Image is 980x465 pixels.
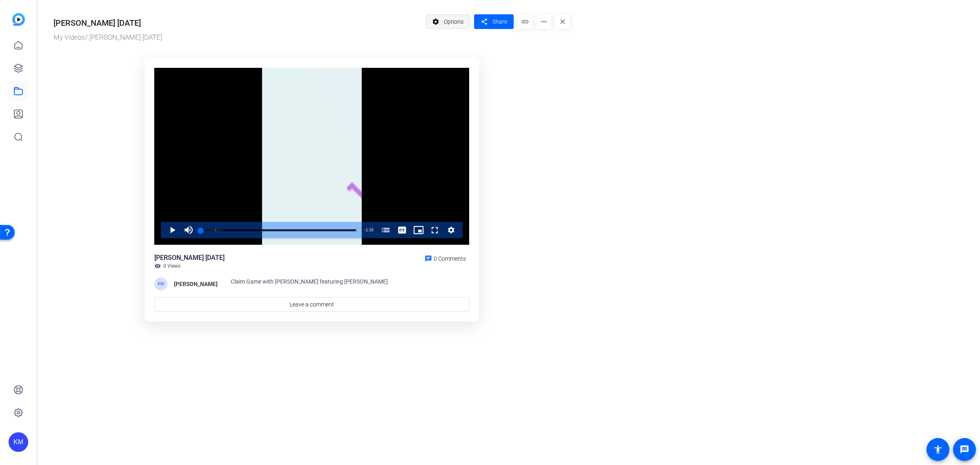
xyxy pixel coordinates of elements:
mat-icon: settings [431,14,441,29]
span: Options [444,14,463,29]
mat-icon: message [960,445,969,454]
button: Chapters [378,222,394,238]
span: 1:16 [366,228,374,232]
button: Share [474,14,514,29]
div: Progress Bar [201,229,356,231]
div: / [PERSON_NAME] [DATE] [53,32,422,43]
span: - [364,228,365,232]
button: Options [426,14,470,29]
mat-icon: chat [425,255,432,262]
span: 0 Comments [434,255,466,262]
span: 0 Views [163,263,180,269]
a: Leave a comment [154,297,469,312]
mat-icon: more_horiz [537,14,551,29]
span: Leave a comment [290,300,334,309]
mat-icon: share [479,16,489,27]
a: 0 Comments [421,253,469,263]
mat-icon: visibility [154,263,161,269]
mat-icon: link [518,14,532,29]
span: Claim Game with [PERSON_NAME] featuring [PERSON_NAME] [231,278,388,285]
button: Fullscreen [427,222,443,238]
span: Share [492,18,507,26]
mat-icon: close [555,14,570,29]
button: Play [164,222,180,238]
div: Video Player [154,68,469,245]
button: Picture-in-Picture [410,222,427,238]
div: [PERSON_NAME] [174,279,218,289]
div: KM [154,277,167,291]
img: blue-gradient.svg [12,13,25,26]
button: Captions [394,222,410,238]
mat-icon: accessibility [933,445,943,454]
div: [PERSON_NAME] [DATE] [53,17,141,29]
div: KM [9,432,28,452]
div: [PERSON_NAME] [DATE] [154,253,225,263]
button: Mute [180,222,197,238]
a: My Videos [53,33,85,41]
